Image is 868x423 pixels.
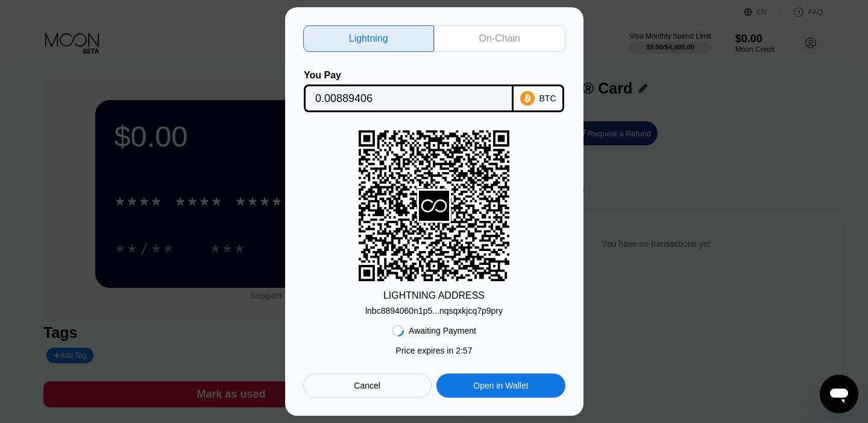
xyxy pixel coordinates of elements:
div: Price expires in [396,346,473,355]
div: Cancel [303,374,432,398]
div: Cancel [354,380,380,391]
div: On-Chain [479,33,520,45]
div: Open in Wallet [473,380,528,391]
div: lnbc8894060n1p5...nqsqxkjcq7p9pry [365,301,503,316]
div: Lightning [303,25,435,52]
span: 2 : 57 [456,346,472,355]
div: Lightning [349,33,388,45]
div: LIGHTNING ADDRESS [383,290,485,301]
iframe: Button to launch messaging window [820,375,858,413]
div: You Pay [304,70,514,81]
div: Open in Wallet [436,374,565,398]
div: lnbc8894060n1p5...nqsqxkjcq7p9pry [365,306,503,316]
div: On-Chain [434,25,565,52]
div: Awaiting Payment [409,326,476,336]
div: You PayBTC [303,70,565,112]
div: BTC [539,94,556,103]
